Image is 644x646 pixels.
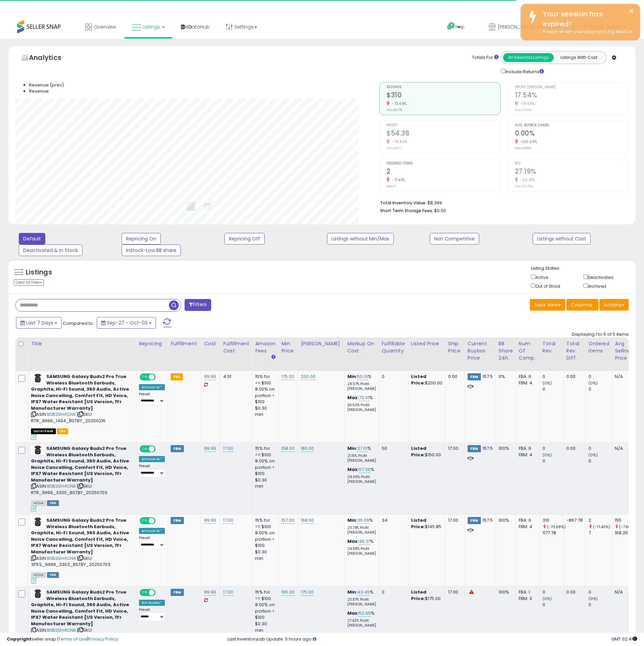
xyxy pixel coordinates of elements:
small: Prev: 7 [387,184,396,188]
small: (0%) [543,380,552,386]
b: Listed Price: [411,373,426,386]
div: 15% for <= $100 [255,589,276,602]
span: ON [140,446,149,452]
div: Clear All Filters [14,279,44,286]
button: Sep-27 - Oct-03 [97,317,156,329]
a: [PERSON_NAME] Hillshire [484,17,564,37]
span: Sep-27 - Oct-03 [107,319,147,326]
small: (-73.68%) [547,524,566,530]
small: Prev: 21.84% [515,108,532,112]
label: Archived [588,283,606,289]
th: The percentage added to the cost of goods (COGS) that forms the calculator for Min & Max prices. [344,337,379,371]
span: OFF [154,590,165,596]
a: 168.00 [301,517,314,524]
div: Amazon Fees [255,340,276,354]
small: Prev: 6.50% [515,146,531,150]
div: $0.30 min [255,405,276,418]
span: Avg. Buybox Share [515,124,628,127]
a: 36.09 [357,517,369,524]
div: 0% [499,374,513,380]
button: Actions [599,299,629,311]
div: 100% [499,445,513,452]
div: 155 [615,517,636,524]
div: $0.30 min [255,549,276,562]
b: Total Inventory Value: [380,200,426,206]
div: % [347,395,376,412]
div: 100% [499,589,513,596]
div: FBM: 4 [519,380,537,387]
small: FBM [171,589,184,596]
div: 0.00 [448,374,462,380]
div: 8.00% on portion > $100 [255,458,276,477]
div: % [347,445,376,463]
div: 0 [588,445,614,452]
a: 158.00 [281,445,295,452]
span: ON [140,590,149,596]
a: 17.00 [223,445,233,452]
b: Min: [347,373,357,380]
div: Displaying 1 to 5 of 5 items [572,331,629,338]
div: Markup on Cost [347,340,376,354]
b: Listed Price: [411,445,426,458]
p: 24.98% Profit [PERSON_NAME] [347,547,376,556]
h2: $54.38 [387,129,500,139]
small: -78.86% [390,139,407,144]
small: -71.43% [390,177,405,183]
div: % [347,538,376,556]
div: Amazon AI * [139,384,165,390]
div: Fulfillment [171,340,198,347]
div: $150.00 [411,445,442,458]
a: 175.00 [281,373,294,380]
li: $8,399 [380,198,624,206]
span: FBM [47,500,59,506]
div: 17.00 [448,517,462,524]
a: 165.00 [281,589,295,596]
h2: 17.54% [515,91,628,100]
div: FBA: 6 [519,517,537,524]
b: Min: [347,589,357,595]
span: Columns [571,301,592,308]
b: Max: [347,610,359,616]
div: 100% [499,517,513,524]
img: 21Y3xVnL0BL._SL40_.jpg [31,517,45,526]
a: B0B2SH4CN6 [47,627,76,633]
span: [PERSON_NAME] Hillshire [498,23,554,30]
span: ON [140,374,149,380]
small: FBM [468,373,481,380]
a: 99.99 [204,517,216,524]
button: Listings With Cost [553,53,604,62]
div: 2 [588,517,614,524]
small: (-71.43%) [593,524,610,530]
button: Default [19,233,45,245]
div: % [347,517,376,535]
div: Num of Comp. [519,340,537,362]
div: Ship Price [448,340,462,354]
span: | SKU: RTR_9999_1494_BSTBY_20250216 [31,411,106,424]
div: 0 [588,386,614,393]
a: 17.00 [223,517,233,524]
b: Listed Price: [411,517,426,530]
div: 310 [543,517,566,524]
a: 52.66 [359,610,371,617]
div: Last InventoryLab Update: 5 hours ago. [227,636,637,643]
b: Min: [347,517,357,523]
span: Compared to: [63,320,94,327]
div: 8.00% on portion > $100 [255,386,276,405]
a: 180.00 [301,445,314,452]
a: B0B2SH4CN6 [47,483,76,489]
small: Prev: $1,178 [387,108,402,112]
div: 0 [588,602,614,608]
div: Totals For [472,54,499,61]
span: All listings that are currently out of stock and unavailable for purchase on Amazon [31,428,56,434]
span: Help [455,24,465,30]
a: 99.99 [204,373,216,380]
div: 0 [382,374,405,380]
div: 34 [382,517,405,524]
span: OFF [154,518,165,524]
a: 200.00 [301,373,315,380]
div: [PERSON_NAME] [301,340,341,347]
div: $0.30 min [255,477,276,490]
button: Non Competitive [430,233,479,245]
div: Preset: [139,536,165,549]
button: Save View [530,299,565,311]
